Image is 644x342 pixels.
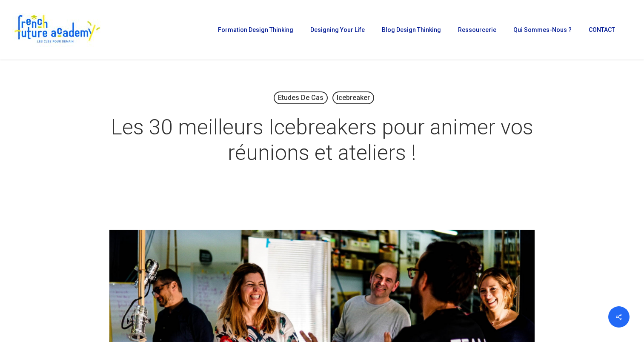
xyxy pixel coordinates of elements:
span: Blog Design Thinking [382,26,441,33]
a: Blog Design Thinking [378,27,445,33]
a: Designing Your Life [306,27,369,33]
span: CONTACT [589,26,615,33]
a: CONTACT [584,27,619,33]
span: Formation Design Thinking [218,26,293,33]
h1: Les 30 meilleurs Icebreakers pour animer vos réunions et ateliers ! [109,106,535,174]
span: Ressourcerie [458,26,496,33]
a: Icebreaker [332,91,374,104]
a: Formation Design Thinking [214,27,298,33]
a: Etudes de cas [274,91,328,104]
span: Designing Your Life [310,26,365,33]
img: French Future Academy [12,13,102,47]
a: Ressourcerie [454,27,501,33]
a: Qui sommes-nous ? [509,27,576,33]
span: Qui sommes-nous ? [513,26,572,33]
